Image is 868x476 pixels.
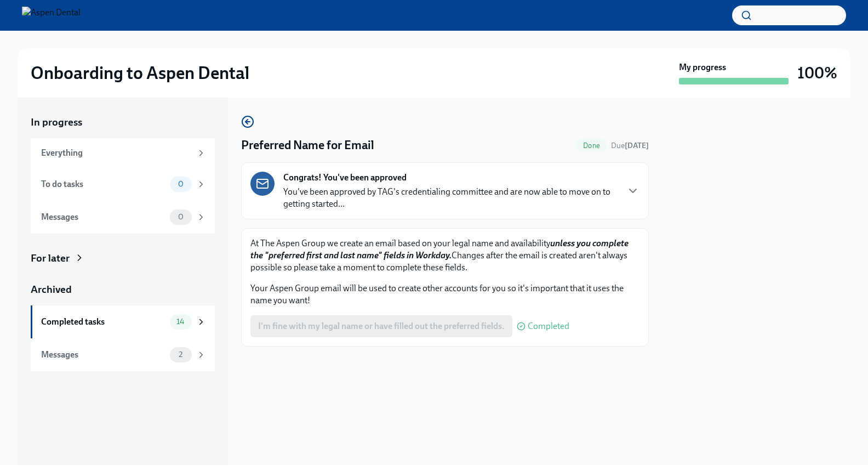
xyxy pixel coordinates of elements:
strong: [DATE] [625,141,649,150]
div: Completed tasks [41,316,165,328]
div: Messages [41,211,165,223]
div: For later [31,251,70,265]
div: Messages [41,349,165,361]
p: At The Aspen Group we create an email based on your legal name and availability Changes after the... [250,237,639,274]
span: 14 [170,318,191,326]
h4: Preferred Name for Email [241,137,374,154]
a: In progress [31,115,215,129]
p: Your Aspen Group email will be used to create other accounts for you so it's important that it us... [250,282,639,307]
a: For later [31,251,215,265]
a: To do tasks0 [31,168,215,201]
strong: My progress [679,61,726,73]
a: Messages0 [31,201,215,234]
div: Everything [41,147,192,159]
a: Completed tasks14 [31,305,215,338]
h3: 100% [797,63,837,83]
h2: Onboarding to Aspen Dental [31,62,249,84]
a: Everything [31,138,215,168]
span: Completed [528,322,569,331]
span: Due [611,141,649,150]
span: 0 [172,180,190,188]
strong: Congrats! You've been approved [283,172,407,184]
span: August 11th, 2025 09:00 [611,140,649,151]
span: 2 [172,350,189,359]
a: Archived [31,282,215,297]
a: Messages2 [31,338,215,371]
span: Done [576,141,607,150]
img: Aspen Dental [22,7,81,24]
div: To do tasks [41,178,165,190]
span: 0 [172,213,190,221]
p: You've been approved by TAG's credentialing committee and are now able to move on to getting star... [283,186,618,210]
